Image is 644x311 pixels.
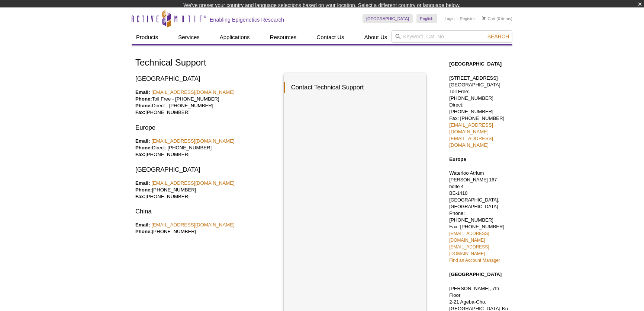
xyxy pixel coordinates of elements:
a: Services [174,30,204,44]
strong: Phone: [135,187,152,193]
a: [EMAIL_ADDRESS][DOMAIN_NAME] [151,180,235,186]
p: Direct: [PHONE_NUMBER] [PHONE_NUMBER] [135,138,278,158]
a: Cart [482,16,495,21]
a: [EMAIL_ADDRESS][DOMAIN_NAME] [151,222,235,228]
strong: Phone: [135,96,152,102]
p: [STREET_ADDRESS] [GEOGRAPHIC_DATA] Toll Free: [PHONE_NUMBER] Direct: [PHONE_NUMBER] Fax: [PHONE_N... [449,75,509,149]
strong: Email: [135,180,150,186]
strong: Phone: [135,145,152,150]
a: About Us [360,30,392,44]
a: [EMAIL_ADDRESS][DOMAIN_NAME] [449,136,493,148]
h1: Technical Support [135,58,426,69]
strong: [GEOGRAPHIC_DATA] [449,61,502,67]
strong: Europe [449,156,466,162]
strong: Fax: [135,194,145,199]
strong: Email: [135,222,150,228]
button: Search [485,33,511,40]
a: [EMAIL_ADDRESS][DOMAIN_NAME] [449,244,489,256]
h3: [GEOGRAPHIC_DATA] [135,74,278,83]
li: (0 items) [482,14,512,23]
a: [EMAIL_ADDRESS][DOMAIN_NAME] [151,138,235,144]
p: Toll Free - [PHONE_NUMBER] Direct - [PHONE_NUMBER] [PHONE_NUMBER] [135,89,278,116]
li: | [457,14,458,23]
a: Find an Account Manager [449,258,500,263]
a: Login [445,16,455,21]
a: Products [132,30,162,44]
a: Contact Us [312,30,348,44]
a: [GEOGRAPHIC_DATA] [363,14,413,23]
h3: China [135,207,278,216]
strong: Phone: [135,229,152,234]
a: [EMAIL_ADDRESS][DOMAIN_NAME] [449,122,493,134]
span: [PERSON_NAME] 167 – boîte 4 BE-1410 [GEOGRAPHIC_DATA], [GEOGRAPHIC_DATA] [449,177,501,209]
h3: Contact Technical Support [284,82,419,93]
a: [EMAIL_ADDRESS][DOMAIN_NAME] [151,89,235,95]
img: Change Here [347,6,367,23]
strong: Email: [135,138,150,144]
strong: Fax: [135,110,145,115]
strong: [GEOGRAPHIC_DATA] [449,272,502,277]
a: Applications [215,30,254,44]
a: English [416,14,437,23]
p: [PHONE_NUMBER] [PHONE_NUMBER] [135,180,278,200]
a: [EMAIL_ADDRESS][DOMAIN_NAME] [449,231,489,243]
strong: Email: [135,89,150,95]
h3: [GEOGRAPHIC_DATA] [135,165,278,174]
h3: Europe [135,123,278,132]
a: Resources [265,30,301,44]
input: Keyword, Cat. No. [392,30,512,43]
p: Waterloo Atrium Phone: [PHONE_NUMBER] Fax: [PHONE_NUMBER] [449,170,509,264]
strong: Fax: [135,152,145,157]
span: Search [487,34,509,39]
p: [PHONE_NUMBER] [135,222,278,235]
strong: Phone: [135,103,152,108]
a: Register [460,16,475,21]
img: Your Cart [482,16,486,20]
h2: Enabling Epigenetics Research [210,16,284,23]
